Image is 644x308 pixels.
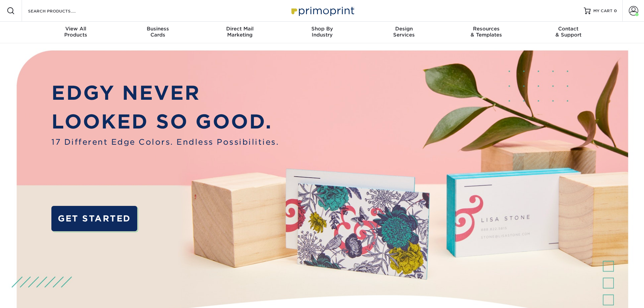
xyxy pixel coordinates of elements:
div: Products [35,26,117,38]
a: BusinessCards [117,22,199,43]
span: Resources [445,26,527,32]
span: Contact [527,26,610,32]
img: Primoprint [288,3,356,18]
span: Shop By [281,26,363,32]
input: SEARCH PRODUCTS..... [27,7,93,15]
div: & Support [527,26,610,38]
span: Business [117,26,199,32]
a: DesignServices [363,22,445,43]
a: Contact& Support [527,22,610,43]
p: LOOKED SO GOOD. [51,107,279,136]
span: 0 [614,8,617,13]
div: Cards [117,26,199,38]
p: EDGY NEVER [51,78,279,108]
span: 17 Different Edge Colors. Endless Possibilities. [51,136,279,148]
a: Shop ByIndustry [281,22,363,43]
a: View AllProducts [35,22,117,43]
div: & Templates [445,26,527,38]
div: Industry [281,26,363,38]
a: GET STARTED [51,206,137,231]
span: Direct Mail [199,26,281,32]
a: Resources& Templates [445,22,527,43]
div: Marketing [199,26,281,38]
div: Services [363,26,445,38]
span: View All [35,26,117,32]
span: MY CART [593,8,613,14]
a: Direct MailMarketing [199,22,281,43]
span: Design [363,26,445,32]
